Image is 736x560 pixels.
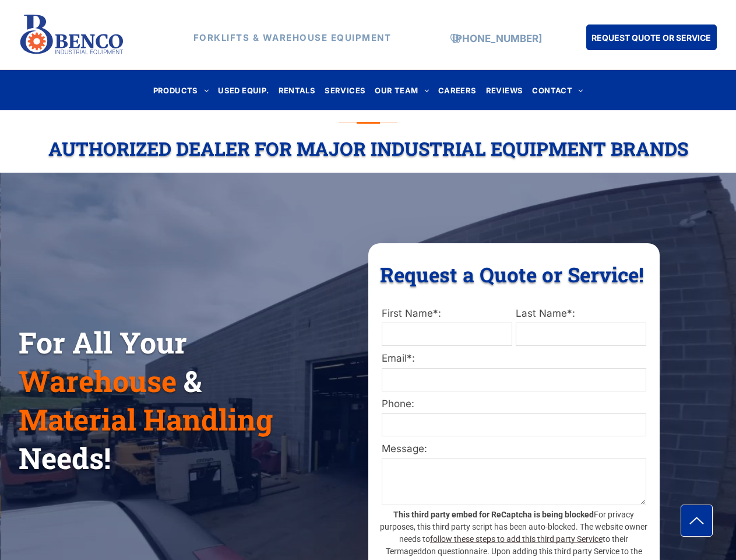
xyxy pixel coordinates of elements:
a: follow these steps to add this third party Service [430,534,603,544]
strong: FORKLIFTS & WAREHOUSE EQUIPMENT [193,32,392,43]
a: SERVICES [320,82,370,98]
a: CONTACT [527,82,587,98]
a: [PHONE_NUMBER] [452,33,542,44]
span: REQUEST QUOTE OR SERVICE [591,27,711,48]
label: Last Name*: [516,306,646,321]
span: Request a Quote or Service! [380,261,644,288]
span: Warehouse [19,362,177,400]
a: REVIEWS [481,82,528,98]
label: Email*: [382,351,646,366]
a: USED EQUIP. [213,82,273,98]
a: CAREERS [434,82,481,98]
label: First Name*: [382,306,512,321]
label: Message: [382,442,646,457]
span: & [184,362,202,400]
span: For All Your [19,323,187,362]
a: RENTALS [274,82,321,98]
label: Phone: [382,397,646,412]
a: PRODUCTS [149,82,214,98]
a: REQUEST QUOTE OR SERVICE [586,24,717,50]
span: Authorized Dealer For Major Industrial Equipment Brands [48,136,688,161]
span: Needs! [19,439,111,477]
span: Material Handling [19,400,273,439]
strong: This third party embed for ReCaptcha is being blocked [393,510,594,519]
a: OUR TEAM [370,82,434,98]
